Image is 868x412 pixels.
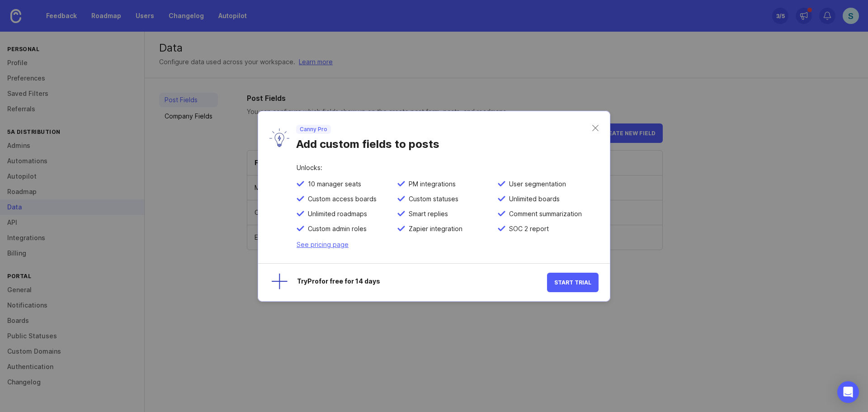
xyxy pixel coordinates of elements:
[304,210,367,218] span: Unlimited roadmaps
[304,180,361,188] span: 10 manager seats
[547,273,599,292] button: Start Trial
[296,134,592,151] div: Add custom fields to posts
[505,225,549,233] span: SOC 2 report
[269,128,289,147] img: lyW0TRAiArAAAAAASUVORK5CYII=
[405,195,458,203] span: Custom statuses
[505,195,560,203] span: Unlimited boards
[505,210,582,218] span: Comment summarization
[297,278,547,287] div: Try Pro for free for 14 days
[297,241,349,248] a: See pricing page
[505,180,566,188] span: User segmentation
[297,165,599,180] div: Unlocks:
[837,381,859,403] div: Open Intercom Messenger
[304,225,367,233] span: Custom admin roles
[405,210,448,218] span: Smart replies
[405,225,462,233] span: Zapier integration
[554,279,591,286] span: Start Trial
[300,126,327,133] p: Canny Pro
[405,180,456,188] span: PM integrations
[304,195,377,203] span: Custom access boards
